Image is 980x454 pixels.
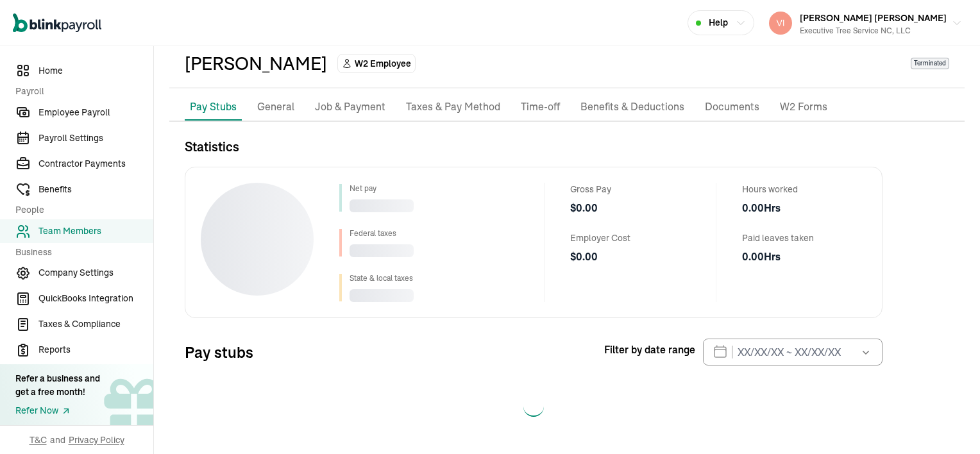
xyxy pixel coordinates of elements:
p: Pay Stubs [190,99,237,114]
a: Refer Now [15,404,100,417]
p: Documents [705,99,759,115]
input: XX/XX/XX ~ XX/XX/XX [703,339,883,366]
span: Home [38,64,153,78]
span: QuickBooks Integration [38,292,153,305]
span: Benefits [38,183,153,196]
span: 0.00 Hrs [742,201,814,216]
span: Filter by date range [604,342,695,357]
p: Benefits & Deductions [580,99,684,115]
span: Terminated [911,58,949,69]
iframe: Chat Widget [916,392,980,454]
span: Company Settings [38,266,153,280]
span: Paid leaves taken [742,231,814,244]
span: Help [709,16,728,29]
nav: Global [13,4,101,42]
span: Business [15,246,146,259]
span: [PERSON_NAME] [PERSON_NAME] [800,12,947,24]
div: [PERSON_NAME] [185,50,327,77]
p: W2 Forms [780,99,827,115]
span: Reports [38,343,153,357]
span: W2 Employee [355,57,411,70]
p: Job & Payment [315,99,385,115]
span: $ 0.00 [570,249,630,265]
span: Payroll [15,85,146,98]
span: Employer Cost [570,231,630,244]
h3: Pay stubs [185,342,253,362]
span: Taxes & Compliance [38,317,153,331]
span: Team Members [38,224,153,238]
span: Contractor Payments [38,157,153,171]
button: Help [688,10,754,35]
p: Time-off [521,99,560,115]
span: 0.00 Hrs [742,249,814,265]
div: Net pay [350,183,414,194]
div: State & local taxes [350,273,414,284]
p: General [257,99,294,115]
span: Privacy Policy [69,433,124,446]
div: Federal taxes [350,228,414,239]
span: T&C [30,433,47,446]
span: $ 0.00 [570,201,630,216]
p: Taxes & Pay Method [406,99,500,115]
span: Hours worked [742,183,814,196]
h3: Statistics [185,137,883,156]
span: Payroll Settings [38,131,153,145]
button: [PERSON_NAME] [PERSON_NAME]Executive Tree Service NC, LLC [764,7,967,39]
div: Executive Tree Service NC, LLC [800,25,947,37]
span: People [15,203,146,217]
div: Refer a business and get a free month! [15,372,100,399]
span: Employee Payroll [38,106,153,119]
span: Gross Pay [570,183,630,196]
